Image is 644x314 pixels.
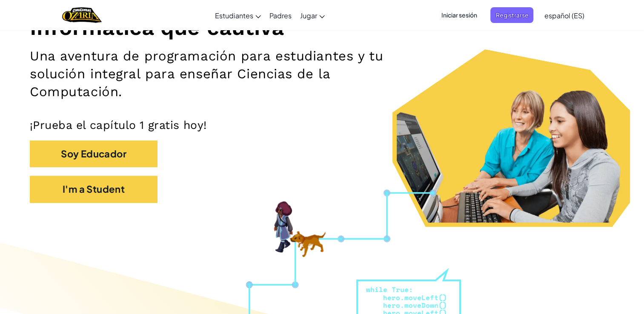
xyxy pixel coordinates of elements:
p: ¡Prueba el capítulo 1 gratis hoy! [30,118,614,132]
button: I'm a Student [30,176,157,203]
a: Jugar [296,4,329,27]
h2: Una aventura de programación para estudiantes y tu solución integral para enseñar Ciencias de la ... [30,47,421,101]
span: Estudiantes [215,11,253,20]
button: Iniciar sesión [436,7,482,23]
button: Soy Educador [30,140,157,167]
a: Ozaria by CodeCombat logo [62,6,102,24]
span: español (ES) [544,11,584,20]
a: Estudiantes [211,4,265,27]
span: Jugar [300,11,317,20]
a: español (ES) [540,4,588,27]
button: Registrarse [490,7,533,23]
a: Padres [265,4,296,27]
img: Home [62,6,102,24]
